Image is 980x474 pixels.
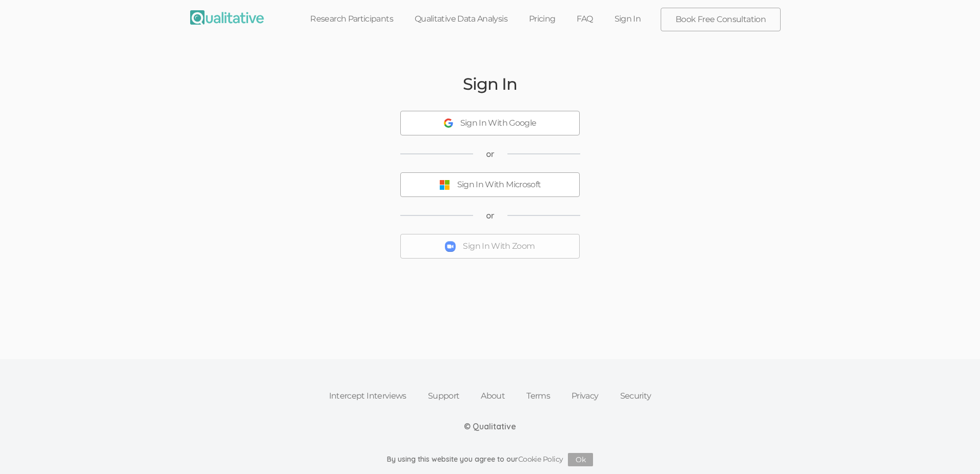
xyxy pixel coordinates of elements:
span: or [486,210,495,222]
a: Privacy [561,385,609,407]
div: By using this website you agree to our [387,453,594,466]
a: Support [417,385,471,407]
button: Sign In With Microsoft [400,172,580,197]
button: Ok [568,453,593,466]
div: Sign In With Google [460,117,537,129]
a: Pricing [518,8,566,30]
a: Sign In [604,8,652,30]
button: Sign In With Google [400,111,580,135]
a: Research Participants [299,8,404,30]
img: Qualitative [190,10,264,25]
a: FAQ [566,8,603,30]
div: Sign In With Microsoft [457,179,541,191]
img: Sign In With Zoom [445,241,456,252]
button: Sign In With Zoom [400,234,580,259]
img: Sign In With Microsoft [439,180,450,190]
a: Intercept Interviews [318,385,417,407]
a: Terms [516,385,561,407]
a: Cookie Policy [518,455,563,464]
div: Sign In With Zoom [463,241,535,252]
h2: Sign In [463,75,517,93]
a: Book Free Consultation [661,8,780,31]
a: Qualitative Data Analysis [404,8,518,30]
div: © Qualitative [464,421,516,432]
img: Sign In With Google [444,118,453,128]
span: or [486,148,495,160]
a: About [470,385,516,407]
a: Security [609,385,662,407]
